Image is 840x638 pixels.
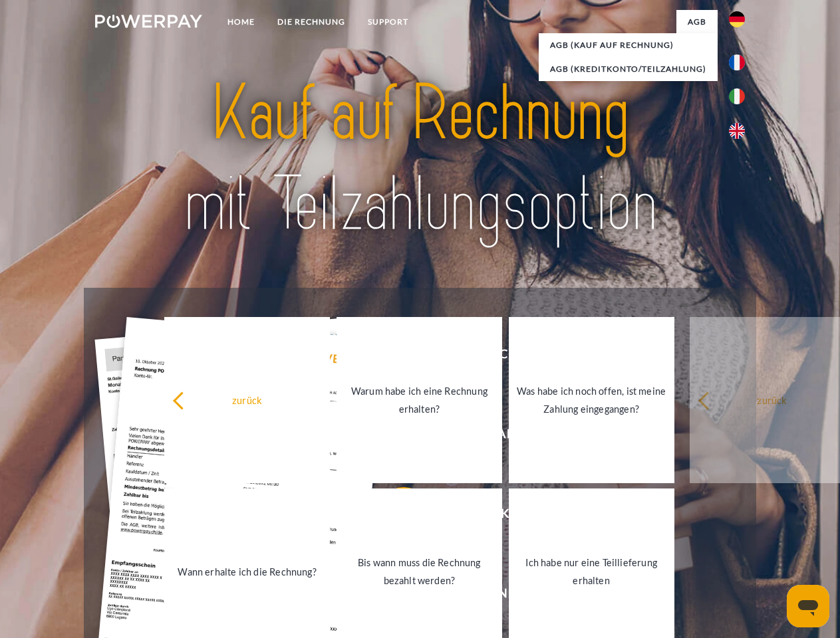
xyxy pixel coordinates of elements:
[676,10,718,34] a: agb
[345,382,494,418] div: Warum habe ich eine Rechnung erhalten?
[729,54,745,70] img: fr
[266,10,356,34] a: DIE RECHNUNG
[729,123,745,139] img: en
[729,11,745,27] img: de
[95,15,202,28] img: logo-powerpay-white.svg
[172,562,322,580] div: Wann erhalte ich die Rechnung?
[729,88,745,104] img: it
[216,10,266,34] a: Home
[172,391,322,409] div: zurück
[509,317,674,483] a: Was habe ich noch offen, ist meine Zahlung eingegangen?
[345,554,494,589] div: Bis wann muss die Rechnung bezahlt werden?
[517,554,666,589] div: Ich habe nur eine Teillieferung erhalten
[787,585,829,627] iframe: Schaltfläche zum Öffnen des Messaging-Fensters
[539,33,718,57] a: AGB (Kauf auf Rechnung)
[517,382,666,418] div: Was habe ich noch offen, ist meine Zahlung eingegangen?
[539,57,718,81] a: AGB (Kreditkonto/Teilzahlung)
[127,64,713,255] img: title-powerpay_de.svg
[356,10,420,34] a: SUPPORT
